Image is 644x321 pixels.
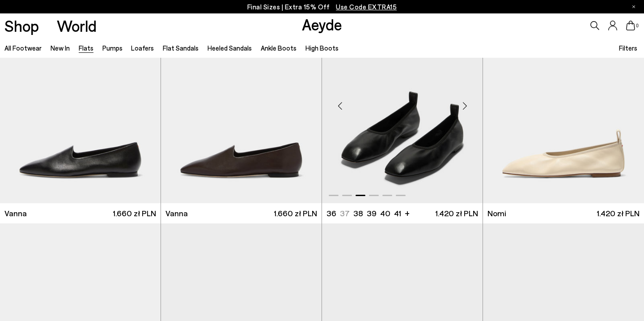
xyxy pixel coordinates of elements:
a: Next slide Previous slide [161,1,322,203]
a: Vanna 1.660 zł PLN [161,203,322,223]
span: 0 [635,23,640,28]
span: Nomi [487,208,506,219]
img: Nomi Ruched Flats [483,1,644,203]
li: 38 [353,208,363,219]
a: 0 [626,21,635,30]
a: 36 37 38 39 40 41 + 1.420 zł PLN [322,203,483,223]
span: 1.420 zł PLN [597,208,640,219]
li: 40 [380,208,390,219]
li: + [405,207,410,219]
a: Heeled Sandals [208,44,252,52]
a: Loafers [131,44,154,52]
li: 41 [394,208,401,219]
span: 1.420 zł PLN [435,208,478,219]
span: Vanna [165,208,188,219]
div: Next slide [451,92,478,119]
div: Previous slide [326,92,353,119]
span: Navigate to /collections/ss25-final-sizes [336,3,397,11]
li: 36 [326,208,336,219]
a: Flat Sandals [163,44,199,52]
a: Ankle Boots [261,44,297,52]
span: Vanna [4,208,27,219]
li: 39 [367,208,377,219]
a: Aeyde [302,15,342,34]
img: Nomi Ruched Flats [322,1,483,203]
a: All Footwear [4,44,42,52]
a: Next slide Previous slide [322,1,483,203]
span: 1.660 zł PLN [113,208,156,219]
div: 3 / 6 [322,1,483,203]
img: Vanna Almond-Toe Loafers [161,1,322,203]
a: Shop [4,18,39,34]
a: Flats [79,44,93,52]
a: Pumps [102,44,123,52]
a: High Boots [305,44,339,52]
a: New In [51,44,70,52]
div: 1 / 6 [161,1,322,203]
p: Final Sizes | Extra 15% Off [247,1,397,13]
span: 1.660 zł PLN [274,208,317,219]
a: World [57,18,97,34]
a: Nomi 1.420 zł PLN [483,203,644,223]
span: Filters [619,44,637,52]
ul: variant [326,208,398,219]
